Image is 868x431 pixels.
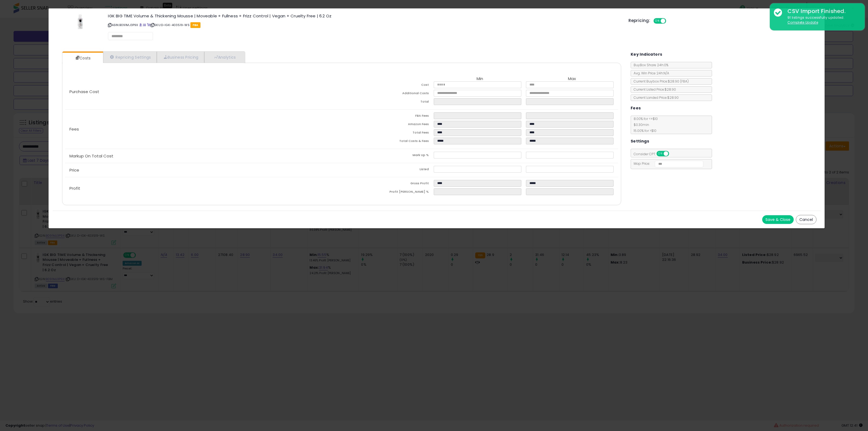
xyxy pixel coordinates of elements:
[65,168,342,172] p: Price
[628,18,650,23] h5: Repricing:
[631,138,649,145] h5: Settings
[139,23,142,27] a: BuyBox page
[631,63,668,67] span: BuyBox Share 24h: 0%
[342,129,434,138] td: Total Fees
[342,138,434,146] td: Total Costs & Fees
[65,186,342,191] p: Profit
[796,215,816,224] button: Cancel
[157,52,204,63] a: Business Pricing
[631,122,649,127] span: $0.30 min
[103,52,157,63] a: Repricing Settings
[526,77,618,81] th: Max
[342,166,434,174] td: Listed
[631,152,676,156] span: Consider CPT:
[631,128,656,133] span: 15.00 % for > $10
[147,23,150,27] a: Your listing only
[75,14,85,30] img: 31WScfoWOpL._SL60_.jpg
[631,79,689,84] span: Current Buybox Price:
[342,152,434,160] td: Mark Up %
[668,151,677,156] span: OFF
[783,15,861,25] div: 91 listings successfully updated.
[762,215,794,224] button: Save & Close
[631,161,703,166] span: Map Price:
[204,52,244,63] a: Analytics
[680,79,689,84] span: ( FBA )
[787,20,818,25] u: Complete Update
[631,116,658,133] span: 8.00 % for <= $10
[342,180,434,188] td: Gross Profit
[65,90,342,94] p: Purchase Cost
[65,154,342,158] p: Markup On Total Cost
[665,19,674,23] span: OFF
[657,151,664,156] span: ON
[342,90,434,98] td: Additional Costs
[654,19,661,23] span: ON
[434,77,526,81] th: Min
[190,22,200,28] span: FBA
[143,23,146,27] a: All offer listings
[668,79,689,84] span: $28.90
[342,81,434,90] td: Cost
[631,95,679,100] span: Current Landed Price: $28.90
[108,14,620,18] h3: IGK BIG TIME Volume & Thickening Mousse | Moveable + Fullness + Frizz Control | Vegan + Cruelty F...
[631,71,669,75] span: Avg. Win Price 24h: N/A
[342,98,434,107] td: Total
[342,188,434,197] td: Profit [PERSON_NAME] %
[62,53,103,64] a: Costs
[631,87,676,92] span: Current Listed Price: $28.90
[65,127,342,131] p: Fees
[342,121,434,129] td: Amazon Fees
[631,105,641,112] h5: Fees
[783,7,861,15] div: CSV Import Finished.
[342,112,434,121] td: FBA Fees
[631,51,662,58] h5: Key Indicators
[108,21,620,29] p: ASIN: B091MJ3P9X | SKU: D-IGK-403519-WS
